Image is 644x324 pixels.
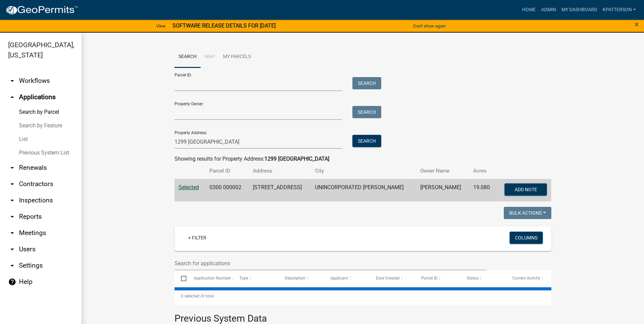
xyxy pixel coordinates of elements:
[174,46,201,68] a: Search
[504,207,551,219] button: Bulk Actions
[410,20,448,32] button: Don't show again
[421,276,438,281] span: Parcel ID
[172,22,276,29] strong: SOFTWARE RELEASE DETAILS FOR [DATE]
[506,270,551,287] datatable-header-cell: Current Activity
[205,163,249,179] th: Parcel ID
[8,180,16,188] i: arrow_drop_down
[219,46,255,68] a: My Parcels
[8,77,16,85] i: arrow_drop_down
[512,276,540,281] span: Current Activity
[559,3,600,16] a: My Dashboard
[469,163,496,179] th: Acres
[285,276,306,281] span: Description
[416,163,470,179] th: Owner Name
[249,163,311,179] th: Address
[174,288,551,305] div: 0 total
[8,93,16,101] i: arrow_drop_up
[510,232,543,244] button: Columns
[469,179,496,201] td: 19.080
[519,3,538,16] a: Home
[249,179,311,201] td: [STREET_ADDRESS]
[8,245,16,253] i: arrow_drop_down
[174,256,487,270] input: Search for applications
[187,270,233,287] datatable-header-cell: Application Number
[278,270,324,287] datatable-header-cell: Description
[233,270,278,287] datatable-header-cell: Type
[634,20,639,29] button: Close
[194,276,231,281] span: Application Number
[174,155,551,163] div: Showing results for Property Address:
[352,135,381,147] button: Search
[174,270,187,287] datatable-header-cell: Select
[8,229,16,237] i: arrow_drop_down
[324,270,369,287] datatable-header-cell: Applicant
[416,179,470,201] td: [PERSON_NAME]
[311,179,416,201] td: UNINCORPORATED [PERSON_NAME]
[460,270,506,287] datatable-header-cell: Status
[183,232,212,244] a: + Filter
[369,270,415,287] datatable-header-cell: Date Created
[376,276,400,281] span: Date Created
[264,156,329,162] strong: 1299 [GEOGRAPHIC_DATA]
[352,77,381,89] button: Search
[538,3,559,16] a: Admin
[600,3,639,16] a: KPATTERSON
[330,276,348,281] span: Applicant
[8,213,16,221] i: arrow_drop_down
[634,20,639,29] span: ×
[515,186,537,192] span: Add Note
[8,262,16,270] i: arrow_drop_down
[8,196,16,204] i: arrow_drop_down
[8,278,16,286] i: help
[8,164,16,172] i: arrow_drop_down
[467,276,479,281] span: Status
[352,106,381,118] button: Search
[205,179,249,201] td: 0300 000002
[181,294,202,299] span: 0 selected /
[415,270,460,287] datatable-header-cell: Parcel ID
[179,184,199,191] a: Selected
[504,183,547,196] button: Add Note
[153,20,168,32] a: View
[311,163,416,179] th: City
[239,276,248,281] span: Type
